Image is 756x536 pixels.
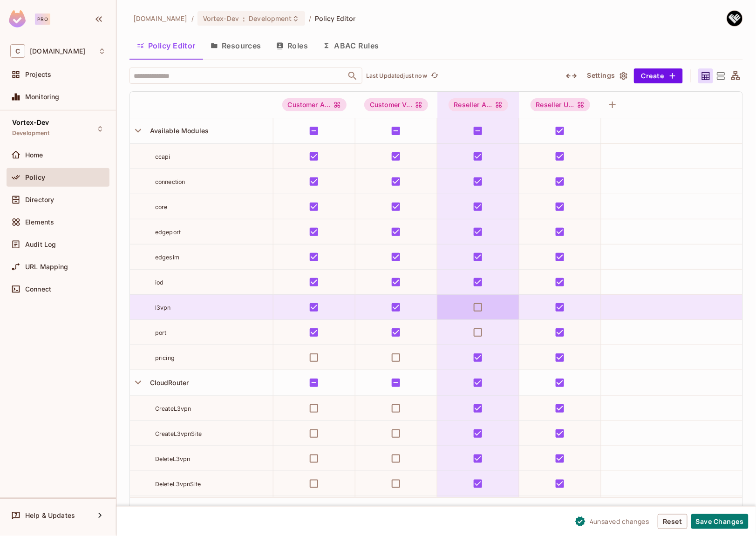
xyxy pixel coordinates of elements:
div: Reseller U... [531,98,590,111]
button: Save Changes [691,514,749,529]
span: Help & Updates [25,512,75,519]
span: connection [155,178,185,185]
span: C [10,44,25,58]
span: Directory [25,196,54,204]
div: Reseller A... [449,98,508,111]
span: CloudRouter [146,379,189,387]
div: Customer A... [282,98,347,111]
span: CreateL3vpnSite [155,430,202,437]
span: port [155,329,167,336]
span: Customer Viewer [364,98,428,111]
span: DeleteL3vpnSite [155,481,201,488]
span: Elements [25,218,54,226]
span: refresh [431,71,439,81]
span: Monitoring [25,93,60,101]
span: Projects [25,71,51,78]
img: SReyMgAAAABJRU5ErkJggg== [9,10,26,27]
p: Last Updated just now [366,72,427,80]
span: Reseller Admin [449,98,508,111]
span: Reseller User [531,98,590,111]
button: Resources [203,34,269,57]
button: Settings [584,68,630,83]
div: Customer V... [364,98,428,111]
button: Open [346,69,359,82]
span: 4 unsaved change s [590,516,649,526]
span: Vortex-Dev [203,14,239,23]
span: Development [249,14,292,23]
span: CreateL3vpn [155,405,191,412]
button: Create [634,68,683,83]
button: Roles [269,34,315,57]
li: / [309,14,311,23]
span: l3vpn [155,304,171,311]
span: Policy Editor [315,14,356,23]
span: the active workspace [133,14,188,23]
span: Customer Admin [282,98,347,111]
span: edgeport [155,229,181,236]
span: URL Mapping [25,263,68,271]
span: edgesim [155,254,179,261]
span: Vortex-Dev [12,119,49,126]
span: : [242,15,245,22]
span: core [155,204,168,210]
img: Qianwen Li [727,11,742,26]
span: DeleteL3vpn [155,455,191,462]
button: Policy Editor [129,34,203,57]
button: ABAC Rules [315,34,387,57]
span: Connect [25,285,51,293]
span: iod [155,279,163,286]
span: Refresh is not available in edit mode. [427,70,440,81]
span: ccapi [155,153,170,160]
span: Development [12,129,50,137]
li: / [191,14,194,23]
button: refresh [429,70,440,81]
span: Audit Log [25,241,56,248]
span: pricing [155,354,175,361]
span: Home [25,151,43,159]
span: Policy [25,174,45,181]
button: Reset [658,514,688,529]
div: Pro [35,14,50,25]
span: Workspace: consoleconnect.com [30,47,85,55]
span: Available Modules [146,127,209,135]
